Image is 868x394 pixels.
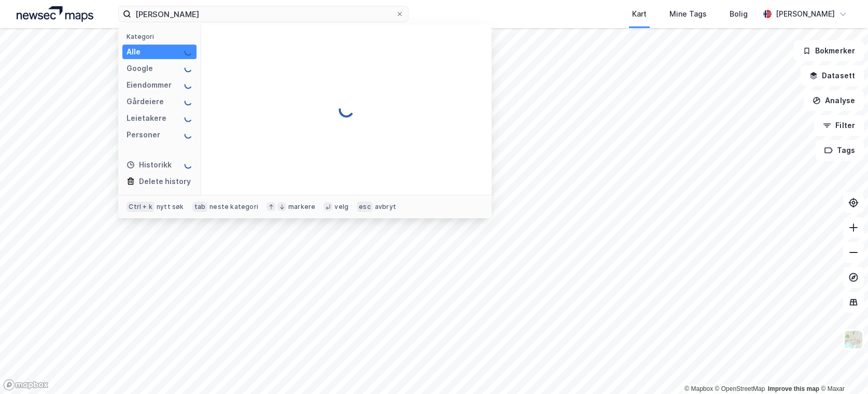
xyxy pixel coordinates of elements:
img: spinner.a6d8c91a73a9ac5275cf975e30b51cfb.svg [184,131,192,139]
a: Improve this map [768,385,819,392]
button: Filter [814,115,864,136]
button: Tags [816,140,864,161]
div: Historikk [127,159,172,171]
div: Gårdeiere [127,95,164,108]
div: Google [127,62,153,75]
img: spinner.a6d8c91a73a9ac5275cf975e30b51cfb.svg [338,102,355,118]
img: Z [844,330,863,349]
div: esc [357,202,373,212]
div: Kart [632,8,647,20]
div: Eiendommer [127,79,172,91]
div: neste kategori [209,203,258,211]
img: spinner.a6d8c91a73a9ac5275cf975e30b51cfb.svg [184,64,192,73]
a: Mapbox [684,385,713,392]
div: Mine Tags [669,8,707,20]
div: Alle [127,46,141,58]
button: Bokmerker [794,40,864,61]
div: Bolig [730,8,748,20]
div: markere [288,203,315,211]
div: Kategori [127,33,197,40]
button: Analyse [804,90,864,111]
div: Personer [127,129,160,141]
a: OpenStreetMap [715,385,765,392]
img: spinner.a6d8c91a73a9ac5275cf975e30b51cfb.svg [184,97,192,106]
input: Søk på adresse, matrikkel, gårdeiere, leietakere eller personer [131,6,396,22]
img: spinner.a6d8c91a73a9ac5275cf975e30b51cfb.svg [184,114,192,122]
iframe: Chat Widget [816,344,868,394]
img: logo.a4113a55bc3d86da70a041830d287a7e.svg [17,6,93,22]
div: tab [192,202,208,212]
div: Delete history [139,175,191,188]
div: nytt søk [157,203,184,211]
img: spinner.a6d8c91a73a9ac5275cf975e30b51cfb.svg [184,81,192,89]
div: avbryt [375,203,396,211]
div: [PERSON_NAME] [776,8,835,20]
img: spinner.a6d8c91a73a9ac5275cf975e30b51cfb.svg [184,161,192,169]
div: Ctrl + k [127,202,155,212]
a: Mapbox homepage [3,379,49,391]
div: Leietakere [127,112,166,124]
div: velg [334,203,348,211]
button: Datasett [801,65,864,86]
img: spinner.a6d8c91a73a9ac5275cf975e30b51cfb.svg [184,48,192,56]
